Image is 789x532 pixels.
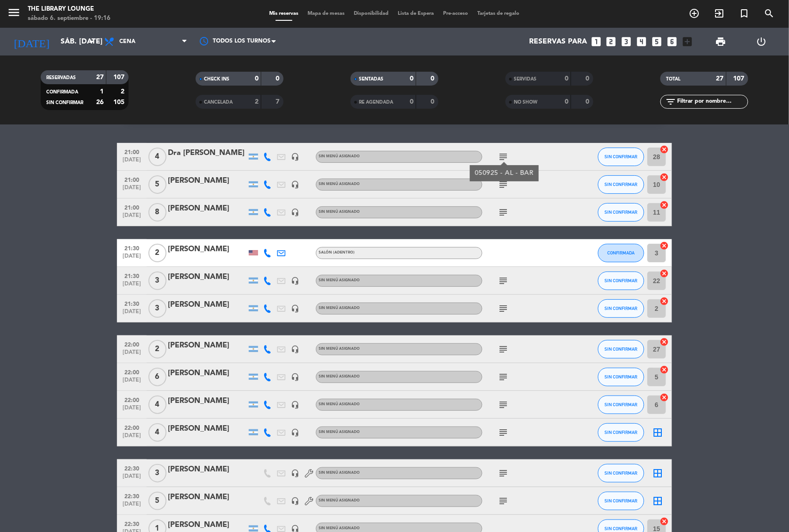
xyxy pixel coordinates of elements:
i: border_all [653,427,664,438]
strong: 0 [586,75,592,82]
span: 22:00 [120,394,143,405]
button: SIN CONFIRMAR [598,148,644,166]
span: 5 [148,492,166,510]
span: 4 [148,396,166,414]
i: subject [498,371,509,383]
span: 3 [148,272,166,290]
span: 6 [148,368,166,386]
i: cancel [660,337,669,346]
span: TOTAL [666,77,680,81]
span: SIN CONFIRMAR [605,498,638,503]
i: headset_mic [291,401,299,409]
i: subject [498,344,509,355]
span: [DATE] [120,377,143,388]
div: [PERSON_NAME] [168,519,247,531]
span: Reservas para [529,37,587,46]
strong: 0 [410,99,413,105]
span: 22:00 [120,366,143,377]
span: SIN CONFIRMAR [46,100,83,105]
strong: 26 [96,99,104,105]
i: looks_3 [621,36,633,48]
strong: 2 [121,88,126,95]
button: SIN CONFIRMAR [598,175,644,194]
span: [DATE] [120,253,143,264]
span: Sin menú asignado [319,210,360,214]
span: [DATE] [120,212,143,223]
span: print [715,36,726,47]
button: SIN CONFIRMAR [598,368,644,386]
span: 3 [148,464,166,483]
i: add_box [682,36,694,48]
i: filter_list [665,96,676,107]
span: 21:00 [120,202,143,212]
span: Sin menú asignado [319,278,360,282]
button: SIN CONFIRMAR [598,492,644,510]
span: Mapa de mesas [303,11,350,16]
strong: 0 [431,75,437,82]
strong: 1 [100,88,104,95]
i: cancel [660,517,669,526]
span: RE AGENDADA [359,100,393,105]
span: SIN CONFIRMAR [605,526,638,531]
span: Sin menú asignado [319,375,360,378]
i: cancel [660,145,669,154]
span: 22:30 [120,490,143,501]
button: SIN CONFIRMAR [598,299,644,318]
button: menu [7,6,21,23]
i: headset_mic [291,428,299,437]
span: [DATE] [120,405,143,415]
span: 21:00 [120,146,143,157]
strong: 0 [565,99,568,105]
span: Sin menú asignado [319,471,360,475]
span: 21:30 [120,270,143,281]
strong: 0 [410,75,413,82]
span: SALÓN (ADENTRO) [319,251,355,254]
button: SIN CONFIRMAR [598,203,644,222]
i: subject [498,399,509,410]
strong: 107 [113,74,126,80]
span: SIN CONFIRMAR [605,430,638,435]
span: 2 [148,340,166,359]
i: subject [498,275,509,286]
span: Sin menú asignado [319,402,360,406]
i: subject [498,207,509,218]
span: CONFIRMADA [608,250,635,255]
i: cancel [660,173,669,182]
span: Sin menú asignado [319,526,360,530]
span: 3 [148,299,166,318]
i: cancel [660,297,669,306]
span: Cena [119,38,136,45]
span: 4 [148,148,166,166]
span: CHECK INS [204,77,229,81]
i: headset_mic [291,373,299,381]
span: SIN CONFIRMAR [605,210,638,215]
strong: 0 [431,99,437,105]
i: subject [498,151,509,162]
i: subject [498,179,509,190]
i: headset_mic [291,153,299,161]
span: 22:30 [120,518,143,529]
i: looks_one [590,36,602,48]
span: Sin menú asignado [319,155,360,158]
i: subject [498,468,509,479]
span: SIN CONFIRMAR [605,278,638,283]
strong: 0 [565,75,568,82]
span: [DATE] [120,309,143,319]
i: cancel [660,269,669,278]
i: subject [498,427,509,438]
button: SIN CONFIRMAR [598,272,644,290]
input: Filtrar por nombre... [676,97,748,107]
strong: 107 [734,75,746,82]
span: SERVIDAS [514,77,536,81]
span: NO SHOW [514,100,537,105]
div: [PERSON_NAME] [168,491,247,503]
button: SIN CONFIRMAR [598,340,644,359]
button: SIN CONFIRMAR [598,464,644,483]
span: 21:30 [120,242,143,253]
span: [DATE] [120,433,143,443]
span: SIN CONFIRMAR [605,154,638,159]
i: headset_mic [291,277,299,285]
span: CONFIRMADA [46,90,78,94]
strong: 27 [716,75,724,82]
button: CONFIRMADA [598,244,644,262]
